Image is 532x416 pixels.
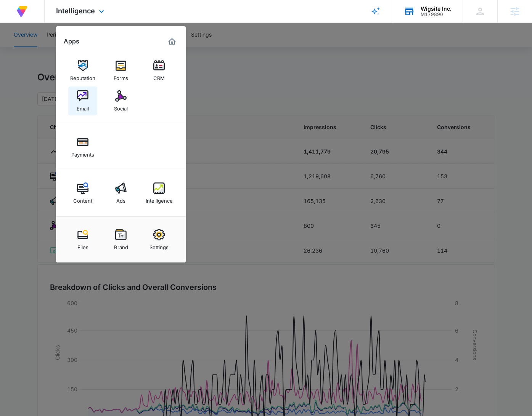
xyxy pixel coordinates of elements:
[145,56,174,85] a: CRM
[12,12,18,18] img: logo_orange.svg
[106,179,135,208] a: Ads
[77,240,88,250] div: Files
[12,20,18,26] img: website_grey.svg
[56,7,95,15] span: Intelligence
[114,102,128,112] div: Social
[20,20,84,26] div: Domain: [DOMAIN_NAME]
[29,45,68,50] div: Domain Overview
[106,86,135,115] a: Social
[421,6,452,12] div: account name
[68,133,97,162] a: Payments
[21,44,27,50] img: tab_domain_overview_orange.svg
[76,44,82,50] img: tab_keywords_by_traffic_grey.svg
[64,38,79,45] h2: Apps
[68,179,97,208] a: Content
[146,194,173,204] div: Intelligence
[106,56,135,85] a: Forms
[15,5,29,18] img: Volusion
[68,86,97,115] a: Email
[166,35,178,48] a: Marketing 360® Dashboard
[68,225,97,254] a: Files
[68,56,97,85] a: Reputation
[71,148,94,158] div: Payments
[145,225,174,254] a: Settings
[116,194,125,204] div: Ads
[21,12,37,18] div: v 4.0.25
[84,45,129,50] div: Keywords by Traffic
[114,71,128,81] div: Forms
[73,194,92,204] div: Content
[421,12,452,17] div: account id
[106,225,135,254] a: Brand
[70,71,95,81] div: Reputation
[145,179,174,208] a: Intelligence
[114,240,128,250] div: Brand
[149,240,169,250] div: Settings
[77,102,89,112] div: Email
[153,71,165,81] div: CRM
